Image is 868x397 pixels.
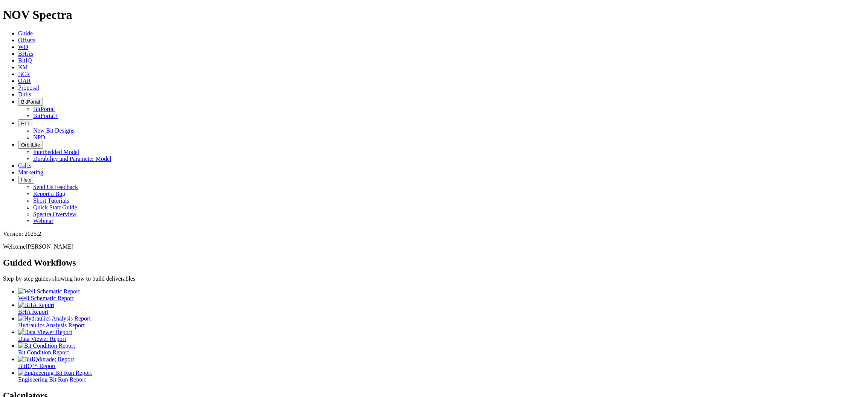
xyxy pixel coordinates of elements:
a: BitPortal+ [33,113,58,119]
a: Proposal [18,84,39,91]
img: BitIQ&trade; Report [18,356,74,363]
span: Hydraulics Analysis Report [18,322,85,328]
img: Hydraulics Analysis Report [18,315,91,322]
a: BHAs [18,50,33,57]
a: OAR [18,78,31,84]
a: BitPortal [33,106,55,112]
button: Help [18,176,34,184]
a: Spectra Overview [33,211,76,217]
a: Marketing [18,169,43,176]
a: NPD [33,134,45,140]
span: FTT [21,121,30,126]
a: WD [18,44,28,50]
span: BHA Report [18,308,48,315]
span: Data Viewer Report [18,336,66,342]
a: Quick Start Guide [33,204,77,211]
a: Interbedded Model [33,149,79,155]
h1: NOV Spectra [3,8,865,22]
button: BitPortal [18,98,43,106]
a: Short Tutorials [33,197,69,204]
p: Step-by-step guides showing how to build deliverables [3,275,865,282]
button: FTT [18,119,33,127]
a: Calcs [18,162,32,169]
a: BitIQ [18,57,32,64]
a: Webinar [33,218,53,224]
span: Help [21,177,31,183]
img: Data Viewer Report [18,329,72,336]
div: Version: 2025.2 [3,231,865,237]
span: Well Schematic Report [18,295,74,301]
h2: Guided Workflows [3,258,865,268]
a: BCR [18,71,30,77]
p: Welcome [3,243,865,250]
a: Well Schematic Report Well Schematic Report [18,288,865,301]
span: BitPortal [21,99,40,105]
a: Send Us Feedback [33,184,78,190]
span: OrbitLite [21,142,40,148]
img: Well Schematic Report [18,288,80,295]
a: Report a Bug [33,191,65,197]
a: Hydraulics Analysis Report Hydraulics Analysis Report [18,315,865,328]
a: New Bit Designs [33,127,74,134]
span: Bit Condition Report [18,349,69,356]
a: Data Viewer Report Data Viewer Report [18,329,865,342]
img: Engineering Bit Run Report [18,370,92,376]
span: BitIQ™ Report [18,363,56,369]
a: KM [18,64,28,70]
a: Guide [18,30,33,37]
a: Offsets [18,37,35,43]
img: BHA Report [18,302,54,308]
span: [PERSON_NAME] [26,243,73,250]
a: Dulls [18,91,31,98]
a: BHA Report BHA Report [18,302,865,315]
img: Bit Condition Report [18,342,75,349]
span: Engineering Bit Run Report [18,376,86,383]
button: OrbitLite [18,141,43,149]
a: Engineering Bit Run Report Engineering Bit Run Report [18,370,865,383]
a: Durability and Parameter Model [33,156,112,162]
a: Bit Condition Report Bit Condition Report [18,342,865,356]
a: BitIQ&trade; Report BitIQ™ Report [18,356,865,369]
